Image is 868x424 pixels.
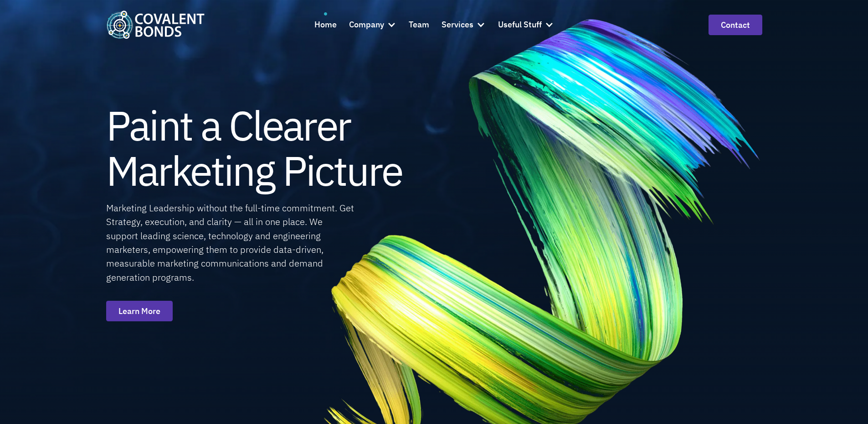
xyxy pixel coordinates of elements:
[106,201,355,284] div: Marketing Leadership without the full-time commitment. Get Strategy, execution, and clarity — all...
[106,103,402,193] h1: Paint a Clearer Marketing Picture
[498,12,554,37] div: Useful Stuff
[709,15,762,35] a: contact
[442,18,473,31] div: Services
[409,18,429,31] div: Team
[314,18,337,31] div: Home
[498,18,542,31] div: Useful Stuff
[349,18,384,31] div: Company
[409,12,429,37] a: Team
[314,12,337,37] a: Home
[442,12,486,37] div: Services
[349,12,396,37] div: Company
[106,10,205,38] img: Covalent Bonds White / Teal Logo
[822,380,868,424] iframe: Chat Widget
[106,301,173,321] a: Learn More
[106,10,205,38] a: home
